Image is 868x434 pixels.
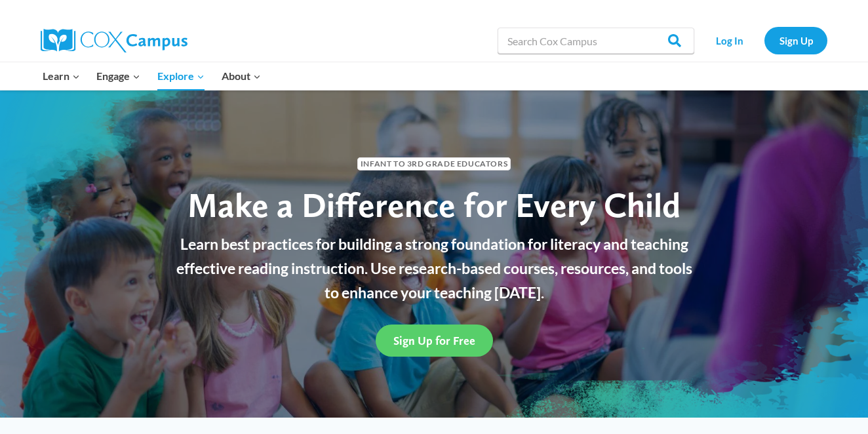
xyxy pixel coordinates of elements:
nav: Primary Navigation [34,62,269,90]
img: Cox Campus [41,29,187,52]
nav: Secondary Navigation [701,27,827,54]
span: Explore [157,68,205,85]
p: Learn best practices for building a strong foundation for literacy and teaching effective reading... [168,232,700,304]
a: Sign Up for Free [376,325,493,357]
span: About [222,68,261,85]
span: Make a Difference for Every Child [187,184,681,226]
a: Sign Up [764,27,827,54]
span: Engage [96,68,140,85]
a: Log In [701,27,758,54]
span: Sign Up for Free [393,334,475,347]
span: Infant to 3rd Grade Educators [357,157,511,170]
span: Learn [43,68,80,85]
input: Search Cox Campus [498,28,694,54]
